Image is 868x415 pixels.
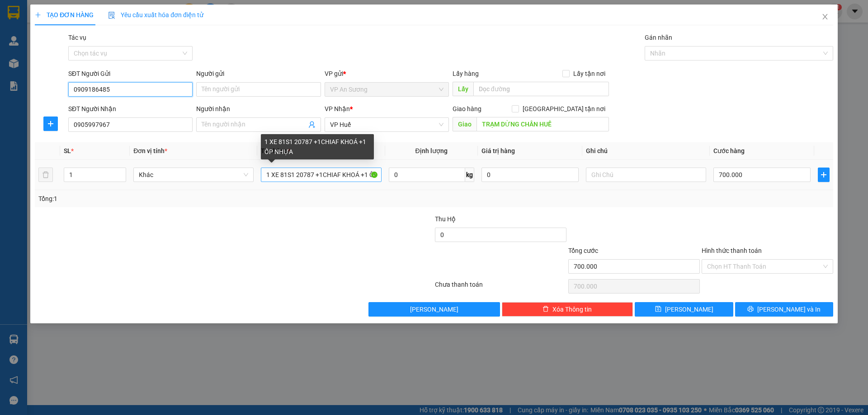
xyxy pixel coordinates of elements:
button: deleteXóa Thông tin [502,302,633,317]
span: Yêu cầu xuất hóa đơn điện tử [108,11,203,19]
span: user-add [308,121,316,128]
span: close [821,13,829,20]
label: Hình thức thanh toán [702,247,762,254]
button: printer[PERSON_NAME] và In [735,302,833,317]
div: Chưa thanh toán [434,280,567,295]
button: plus [818,168,830,182]
input: 0 [481,168,579,182]
div: Tổng: 1 [38,194,335,204]
div: SĐT Người Gửi [68,69,193,79]
label: Tác vụ [68,34,86,41]
button: Close [812,5,838,30]
span: Giá trị hàng [481,147,515,154]
input: Dọc đường [476,117,609,131]
input: Ghi Chú [586,168,706,182]
span: VP Huế [330,118,443,131]
span: [PERSON_NAME] [665,304,713,314]
span: Cước hàng [713,147,745,154]
span: [PERSON_NAME] [410,304,458,314]
span: Đơn vị tính [133,147,167,154]
span: Thu Hộ [435,215,456,223]
span: save [655,306,661,313]
span: TẠO ĐƠN HÀNG [35,11,94,19]
span: VP An Sương [330,83,443,96]
div: VP gửi [325,69,449,79]
span: Định lượng [415,147,448,154]
span: Xóa Thông tin [552,304,592,314]
th: Ghi chú [582,142,710,160]
div: SĐT Người Nhận [68,104,193,114]
label: Gán nhãn [645,34,672,41]
input: VD: Bàn, Ghế [261,168,381,182]
input: Dọc đường [473,82,609,96]
div: 1 XE 81S1 20787 +1CHIAF KHOÁ +1 ỐP NHỰA [261,134,374,159]
span: printer [747,306,754,313]
span: plus [818,171,829,178]
span: plus [44,120,57,127]
button: [PERSON_NAME] [368,302,500,317]
span: VP Nhận [325,105,350,112]
button: save[PERSON_NAME] [635,302,733,317]
button: delete [38,168,53,182]
span: Lấy hàng [453,70,479,77]
div: Người gửi [196,69,321,79]
span: Khác [139,168,248,182]
span: Giao hàng [453,105,481,112]
span: Lấy [453,82,473,96]
span: [PERSON_NAME] và In [757,304,821,314]
span: plus [35,12,41,18]
span: [GEOGRAPHIC_DATA] tận nơi [519,104,609,114]
span: Lấy tận nơi [570,69,609,79]
button: plus [43,117,58,131]
span: Giao [453,117,476,131]
div: Người nhận [196,104,321,114]
span: kg [465,168,474,182]
span: SL [64,147,71,154]
span: Tổng cước [568,247,598,254]
span: delete [542,306,549,313]
img: icon [108,12,115,19]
